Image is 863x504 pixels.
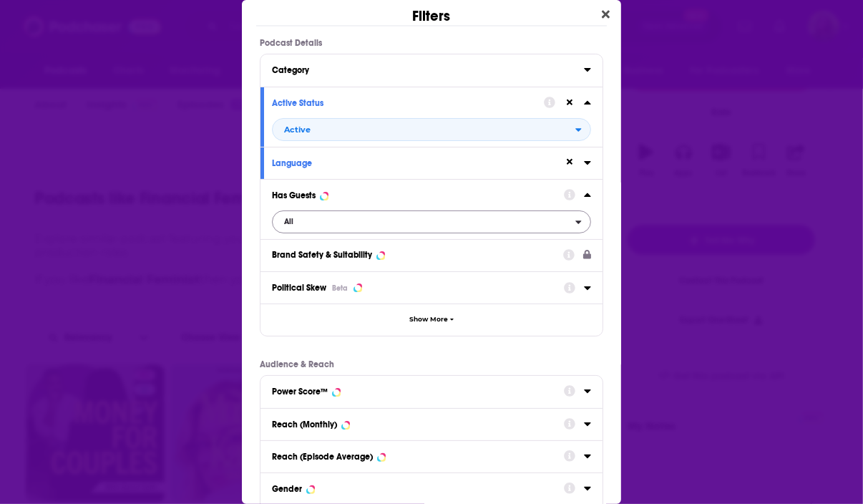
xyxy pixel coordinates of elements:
[260,38,603,48] p: Podcast Details
[272,158,555,168] div: Language
[284,218,293,226] span: All
[284,126,311,134] span: Active
[272,190,316,200] div: Has Guests
[272,118,591,141] h2: filter dropdown
[272,250,372,260] div: Brand Safety & Suitability
[272,65,575,75] div: Category
[272,479,564,497] button: Gender
[272,420,337,430] div: Reach (Monthly)
[272,60,584,78] button: Category
[260,359,603,369] p: Audience & Reach
[272,118,591,141] button: open menu
[272,283,326,293] span: Political Skew
[272,246,563,263] button: Brand Safety & Suitability
[272,210,591,233] button: open menu
[272,278,564,297] button: Political SkewBeta
[272,447,564,465] button: Reach (Episode Average)
[272,382,564,399] button: Power Score™
[272,185,564,203] button: Has Guests
[272,415,564,432] button: Reach (Monthly)
[272,98,535,108] div: Active Status
[596,6,615,24] button: Close
[409,316,448,324] span: Show More
[332,283,348,293] div: Beta
[272,452,373,462] div: Reach (Episode Average)
[272,210,591,233] h2: filter dropdown
[272,153,564,171] button: Language
[272,387,328,397] div: Power Score™
[272,246,591,263] a: Brand Safety & Suitability
[260,304,603,336] button: Show More
[272,484,302,494] div: Gender
[272,93,544,111] button: Active Status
